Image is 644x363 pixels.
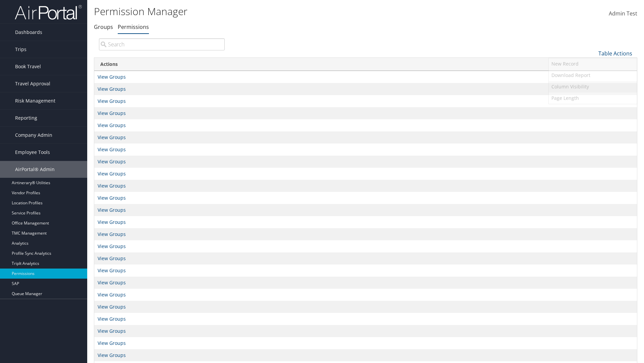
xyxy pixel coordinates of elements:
span: Dashboards [15,24,42,41]
span: Employee Tools [15,144,50,161]
span: Book Travel [15,58,41,75]
span: AirPortal® Admin [15,161,55,178]
img: airportal-logo.png [15,4,82,20]
span: Risk Management [15,92,55,109]
a: New Record [549,58,637,70]
a: Download Report [549,70,637,81]
span: Reporting [15,110,37,126]
a: Column Visibility [549,81,637,92]
span: Travel Approval [15,75,50,92]
span: Trips [15,41,26,58]
span: Company Admin [15,127,52,144]
a: Page Length [549,92,637,104]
